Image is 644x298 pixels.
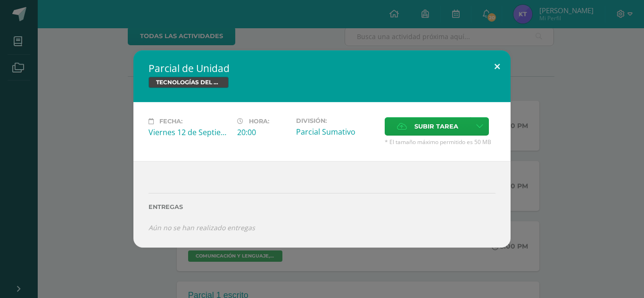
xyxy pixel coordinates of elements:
span: Hora: [249,118,269,125]
div: 20:00 [237,127,289,137]
label: Entregas [149,203,495,210]
h2: Parcial de Unidad [149,62,495,75]
div: Parcial Sumativo [296,127,377,137]
label: División: [296,117,377,124]
span: Fecha: [159,118,182,125]
div: Viernes 12 de Septiembre [149,127,230,137]
button: Close (Esc) [484,50,511,82]
span: * El tamaño máximo permitido es 50 MB [385,138,495,146]
i: Aún no se han realizado entregas [149,223,255,232]
span: Subir tarea [414,118,458,135]
span: TECNOLOGÍAS DEL APRENDIZAJE Y LA COMUNICACIÓN [149,77,229,88]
